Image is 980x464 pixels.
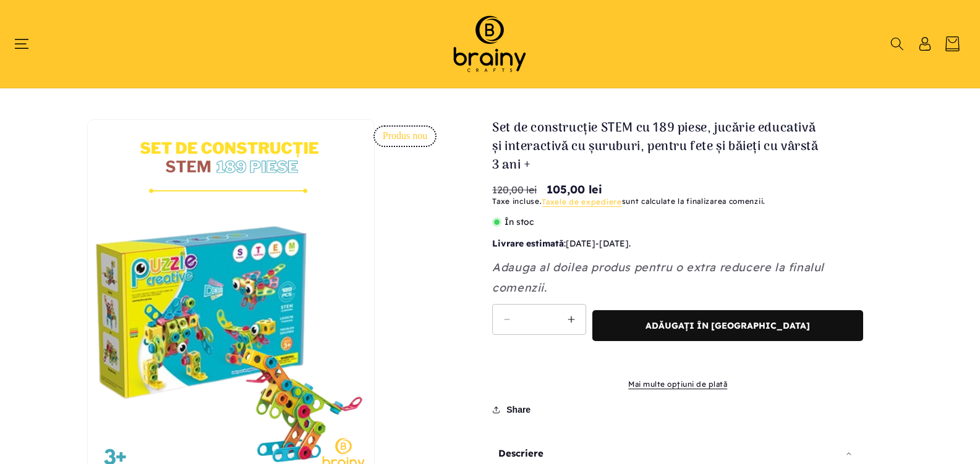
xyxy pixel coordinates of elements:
[889,37,905,51] summary: Căutați
[592,310,863,341] button: Adăugați în [GEOGRAPHIC_DATA]
[492,396,534,423] button: Share
[547,181,602,198] span: 105,00 lei
[492,119,826,175] h1: Set de construcție STEM cu 189 piese, jucărie educativă și interactivă cu șuruburi, pentru fete ș...
[566,238,595,249] span: [DATE]
[492,238,564,249] b: Livrare estimată
[492,260,824,294] em: Adauga al doilea produs pentru o extra reducere la finalul comenzii.
[646,321,810,331] span: Adăugați în [GEOGRAPHIC_DATA]
[373,125,437,147] span: Produs nou
[20,37,35,51] summary: Meniu
[492,379,863,390] a: Mai multe opțiuni de plată
[542,197,621,206] a: Taxele de expediere
[492,236,863,251] p: : - .
[492,195,863,208] div: Taxe incluse. sunt calculate la finalizarea comenzii.
[599,238,629,249] span: [DATE]
[437,12,542,75] img: Brainy Crafts
[492,182,537,197] s: 120,00 lei
[492,214,863,230] p: În stoc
